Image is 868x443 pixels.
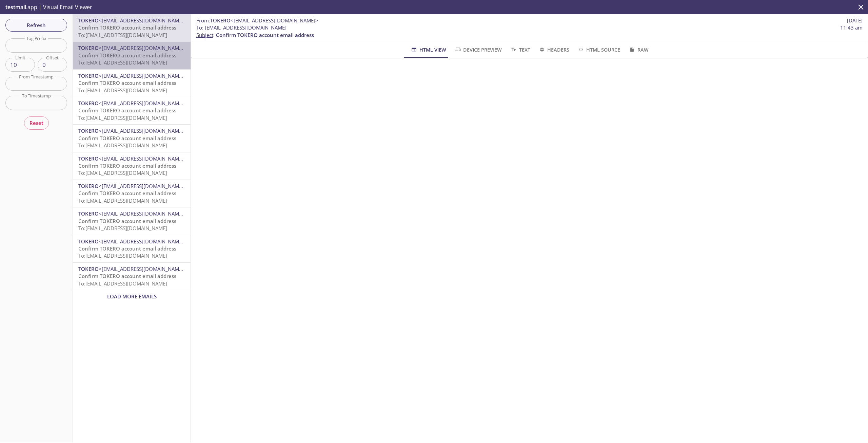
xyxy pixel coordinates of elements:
[510,45,530,54] span: Text
[99,265,186,272] span: <[EMAIL_ADDRESS][DOMAIN_NAME]>
[78,114,167,121] span: To: [EMAIL_ADDRESS][DOMAIN_NAME]
[73,70,191,97] div: TOKERO<[EMAIL_ADDRESS][DOMAIN_NAME]>Confirm TOKERO account email addressTo:[EMAIL_ADDRESS][DOMAIN...
[5,3,26,11] span: testmail
[78,218,176,224] span: Confirm TOKERO account email address
[78,280,167,287] span: To: [EMAIL_ADDRESS][DOMAIN_NAME]
[196,17,318,24] span: :
[216,32,314,38] span: Confirm TOKERO account email address
[78,127,99,134] span: TOKERO
[78,225,167,232] span: To: [EMAIL_ADDRESS][DOMAIN_NAME]
[78,59,167,66] span: To: [EMAIL_ADDRESS][DOMAIN_NAME]
[99,100,186,107] span: <[EMAIL_ADDRESS][DOMAIN_NAME]>
[73,235,191,262] div: TOKERO<[EMAIL_ADDRESS][DOMAIN_NAME]>Confirm TOKERO account email addressTo:[EMAIL_ADDRESS][DOMAIN...
[99,210,186,217] span: <[EMAIL_ADDRESS][DOMAIN_NAME]>
[78,52,176,59] span: Confirm TOKERO account email address
[99,238,186,245] span: <[EMAIL_ADDRESS][DOMAIN_NAME]>
[78,79,176,86] span: Confirm TOKERO account email address
[73,152,191,180] div: TOKERO<[EMAIL_ADDRESS][DOMAIN_NAME]>Confirm TOKERO account email addressTo:[EMAIL_ADDRESS][DOMAIN...
[78,44,99,51] span: TOKERO
[196,17,209,24] span: From
[78,135,176,142] span: Confirm TOKERO account email address
[78,210,99,217] span: TOKERO
[73,125,191,152] div: TOKERO<[EMAIL_ADDRESS][DOMAIN_NAME]>Confirm TOKERO account email addressTo:[EMAIL_ADDRESS][DOMAIN...
[5,19,67,32] button: Refresh
[99,17,186,24] span: <[EMAIL_ADDRESS][DOMAIN_NAME]>
[107,293,157,300] span: Load More Emails
[78,72,99,79] span: TOKERO
[196,24,287,31] span: : [EMAIL_ADDRESS][DOMAIN_NAME]
[73,263,191,290] div: TOKERO<[EMAIL_ADDRESS][DOMAIN_NAME]>Confirm TOKERO account email addressTo:[EMAIL_ADDRESS][DOMAIN...
[78,100,99,107] span: TOKERO
[73,97,191,124] div: TOKERO<[EMAIL_ADDRESS][DOMAIN_NAME]>Confirm TOKERO account email addressTo:[EMAIL_ADDRESS][DOMAIN...
[78,238,99,245] span: TOKERO
[73,180,191,207] div: TOKERO<[EMAIL_ADDRESS][DOMAIN_NAME]>Confirm TOKERO account email addressTo:[EMAIL_ADDRESS][DOMAIN...
[538,45,569,54] span: Headers
[29,118,43,127] span: Reset
[78,32,167,38] span: To: [EMAIL_ADDRESS][DOMAIN_NAME]
[73,42,191,69] div: TOKERO<[EMAIL_ADDRESS][DOMAIN_NAME]>Confirm TOKERO account email addressTo:[EMAIL_ADDRESS][DOMAIN...
[99,44,186,51] span: <[EMAIL_ADDRESS][DOMAIN_NAME]>
[196,24,863,39] p: :
[73,207,191,235] div: TOKERO<[EMAIL_ADDRESS][DOMAIN_NAME]>Confirm TOKERO account email addressTo:[EMAIL_ADDRESS][DOMAIN...
[78,190,176,197] span: Confirm TOKERO account email address
[210,17,231,24] span: TOKERO
[410,45,446,54] span: HTML View
[99,183,186,189] span: <[EMAIL_ADDRESS][DOMAIN_NAME]>
[196,24,202,31] span: To
[840,24,863,31] span: 11:43 am
[24,116,49,129] button: Reset
[78,197,167,204] span: To: [EMAIL_ADDRESS][DOMAIN_NAME]
[78,142,167,149] span: To: [EMAIL_ADDRESS][DOMAIN_NAME]
[73,290,191,303] div: Load More Emails
[73,14,191,303] nav: emails
[78,162,176,169] span: Confirm TOKERO account email address
[78,24,176,31] span: Confirm TOKERO account email address
[78,87,167,94] span: To: [EMAIL_ADDRESS][DOMAIN_NAME]
[628,45,648,54] span: Raw
[99,155,186,162] span: <[EMAIL_ADDRESS][DOMAIN_NAME]>
[11,21,62,30] span: Refresh
[78,183,99,189] span: TOKERO
[78,155,99,162] span: TOKERO
[78,273,176,279] span: Confirm TOKERO account email address
[78,107,176,114] span: Confirm TOKERO account email address
[73,14,191,41] div: TOKERO<[EMAIL_ADDRESS][DOMAIN_NAME]>Confirm TOKERO account email addressTo:[EMAIL_ADDRESS][DOMAIN...
[231,17,318,24] span: <[EMAIL_ADDRESS][DOMAIN_NAME]>
[196,32,213,38] span: Subject
[454,45,502,54] span: Device Preview
[78,265,99,272] span: TOKERO
[78,252,167,259] span: To: [EMAIL_ADDRESS][DOMAIN_NAME]
[78,169,167,176] span: To: [EMAIL_ADDRESS][DOMAIN_NAME]
[577,45,620,54] span: HTML Source
[78,17,99,24] span: TOKERO
[847,17,863,24] span: [DATE]
[78,245,176,252] span: Confirm TOKERO account email address
[99,127,186,134] span: <[EMAIL_ADDRESS][DOMAIN_NAME]>
[99,72,186,79] span: <[EMAIL_ADDRESS][DOMAIN_NAME]>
